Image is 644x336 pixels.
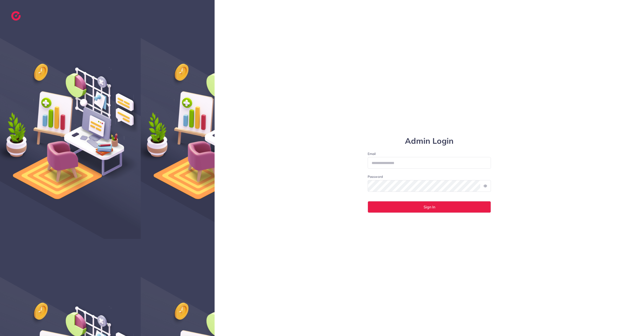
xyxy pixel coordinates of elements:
[368,201,491,213] button: Sign In
[368,136,491,146] h1: Admin Login
[368,151,491,156] label: Email
[424,205,435,209] span: Sign In
[368,174,383,179] label: Password
[11,11,21,21] img: logo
